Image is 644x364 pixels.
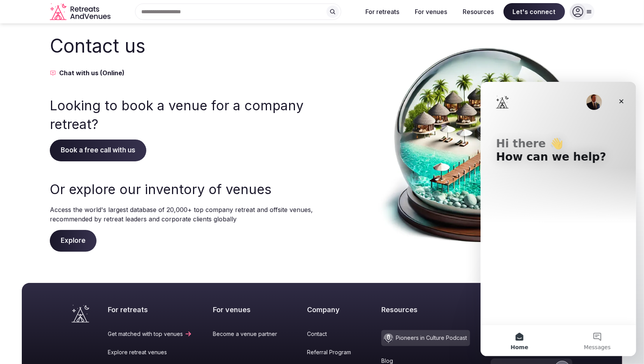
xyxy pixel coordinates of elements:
a: Get matched with top venues [108,330,192,338]
a: Become a venue partner [213,330,286,338]
h2: For venues [213,305,286,315]
iframe: Intercom live chat [481,82,636,356]
a: Visit the homepage [72,305,89,323]
h2: For retreats [108,305,192,315]
h2: Company [307,305,361,315]
a: Explore [50,237,97,244]
h3: Or explore our inventory of venues [50,180,314,199]
span: Let's connect [504,3,565,20]
h2: Contact us [50,33,314,59]
button: For venues [409,3,454,20]
button: Chat with us (Online) [50,68,314,78]
span: Book a free call with us [50,140,146,161]
p: Access the world's largest database of 20,000+ top company retreat and offsite venues, recommende... [50,205,314,224]
a: Referral Program [307,348,361,356]
svg: Retreats and Venues company logo [50,3,112,21]
a: Explore retreat venues [108,348,192,356]
img: Contact us [376,33,594,252]
h2: Resources [381,305,470,315]
a: Contact [307,330,361,338]
a: Visit the homepage [50,3,112,21]
a: Pioneers in Culture Podcast [381,330,470,346]
button: Resources [457,3,500,20]
button: For retreats [360,3,406,20]
a: Book a free call with us [50,146,146,154]
span: Explore [50,230,97,252]
h3: Looking to book a venue for a company retreat? [50,96,314,133]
